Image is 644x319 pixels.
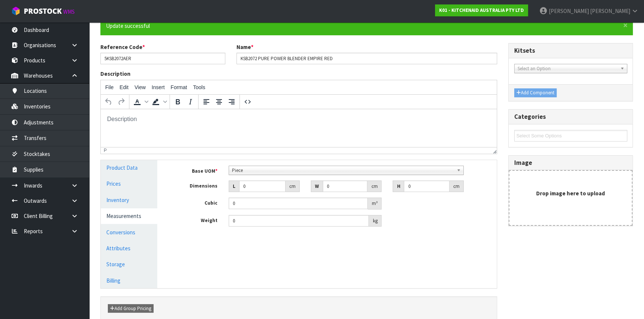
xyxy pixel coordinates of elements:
span: Tools [193,84,205,90]
input: Weight [229,215,369,227]
div: Background color [149,95,168,108]
button: Align center [213,95,225,108]
div: kg [369,215,381,227]
a: Prices [101,176,157,191]
strong: W [315,183,319,189]
iframe: Rich Text Area. Press ALT-0 for help. [101,109,497,147]
span: Piece [232,166,454,175]
input: Reference Code [100,53,225,64]
span: View [135,84,146,90]
input: Width [323,180,368,192]
label: Base UOM [168,166,223,175]
button: Redo [115,95,128,108]
div: cm [286,180,300,192]
input: Cubic [229,198,368,209]
h3: Kitsets [514,47,627,54]
div: Text color [131,95,149,108]
a: Conversions [101,225,157,240]
label: Reference Code [100,43,145,51]
button: Align right [225,95,238,108]
a: Measurements [101,208,157,224]
div: cm [367,180,381,192]
span: File [105,84,114,90]
a: Attributes [101,241,157,256]
label: Weight [168,215,223,224]
div: cm [450,180,464,192]
a: Storage [101,257,157,272]
span: × [623,20,628,30]
small: WMS [63,8,75,15]
input: Length [239,180,286,192]
span: [PERSON_NAME] [549,7,589,14]
h3: Categories [514,113,627,120]
input: Height [404,180,450,192]
span: ProStock [24,6,62,16]
label: Name [236,43,254,51]
span: Format [171,84,187,90]
label: Description [100,70,131,78]
div: p [104,148,107,153]
a: Billing [101,273,157,288]
span: [PERSON_NAME] [590,7,630,14]
button: Undo [102,95,115,108]
a: Product Data [101,160,157,175]
strong: H [397,183,400,189]
label: Cubic [168,198,223,207]
div: Resize [490,147,497,154]
input: Name [236,53,497,64]
strong: Drop image here to upload [536,190,605,197]
img: cube-alt.png [11,6,20,16]
button: Source code [241,95,254,108]
button: Add Group Pricing [108,304,154,313]
button: Italic [184,95,197,108]
span: Insert [152,84,165,90]
h3: Image [514,159,627,166]
span: Edit [120,84,129,90]
span: Select an Option [518,64,617,73]
strong: K01 - KITCHENAID AUSTRALIA PTY LTD [439,7,524,13]
a: Inventory [101,192,157,208]
div: m³ [368,198,381,209]
button: Bold [171,95,184,108]
button: Add Component [514,88,557,97]
span: Update successful [106,22,150,29]
button: Align left [200,95,213,108]
label: Dimensions [168,180,223,190]
strong: L [233,183,235,189]
a: K01 - KITCHENAID AUSTRALIA PTY LTD [435,4,528,16]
